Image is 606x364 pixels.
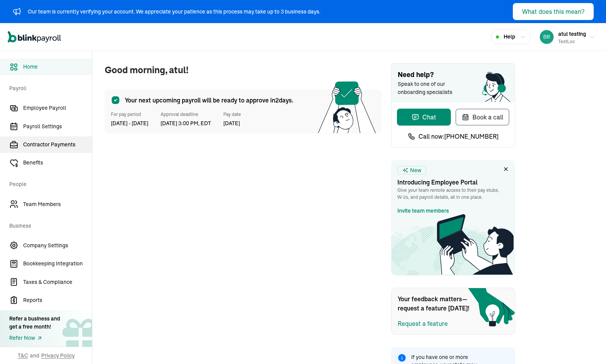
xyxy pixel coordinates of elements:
span: Call now: [PHONE_NUMBER] [419,132,499,141]
span: Good morning, atul! [105,63,382,77]
span: T&C [18,352,28,359]
span: Company Settings [23,242,92,250]
nav: Global [8,26,61,48]
span: Home [23,63,92,71]
div: Request a feature [398,319,448,328]
span: People [9,173,87,194]
span: Speak to one of our onboarding specialists [398,80,463,96]
span: Business [9,214,87,236]
div: testLoc [558,38,586,45]
div: What does this mean? [522,7,584,16]
h3: Introducing Employee Portal [397,178,509,187]
span: For pay period [111,111,148,118]
iframe: Chat Widget [567,327,606,364]
span: Approval deadline [161,111,211,118]
span: Bookkeeping Integration [23,260,92,268]
span: Reports [23,296,92,304]
span: Employee Payroll [23,104,92,112]
a: Invite team members [397,207,449,215]
div: Chat [412,112,436,122]
span: [DATE] 3:00 PM, EDT [161,119,211,127]
span: Payroll [9,77,87,98]
div: Our team is currently verifying your account. We appreciate your patience as this process may tak... [28,8,320,16]
span: Privacy Policy [41,352,75,359]
span: atul testing [558,30,586,37]
span: New [410,166,421,174]
span: Your next upcoming payroll will be ready to approve in 2 days. [125,96,293,105]
div: Refer Now [9,334,60,342]
span: Help [504,33,515,41]
span: Contractor Payments [23,141,92,149]
span: Payroll Settings [23,122,92,131]
span: Pay date [223,111,241,118]
span: Need help? [398,70,509,80]
span: [DATE] - [DATE] [111,119,148,127]
div: Book a call [462,112,503,122]
span: Your feedback matters—request a feature [DATE]! [398,294,475,313]
span: Team Members [23,200,92,208]
span: Taxes & Compliance [23,278,92,286]
span: [DATE] [223,119,241,127]
p: Give your team remote access to their pay stubs, W‑2s, and payroll details, all in one place. [397,187,509,201]
span: Benefits [23,159,92,167]
div: Refer a business and get a free month! [9,315,60,331]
